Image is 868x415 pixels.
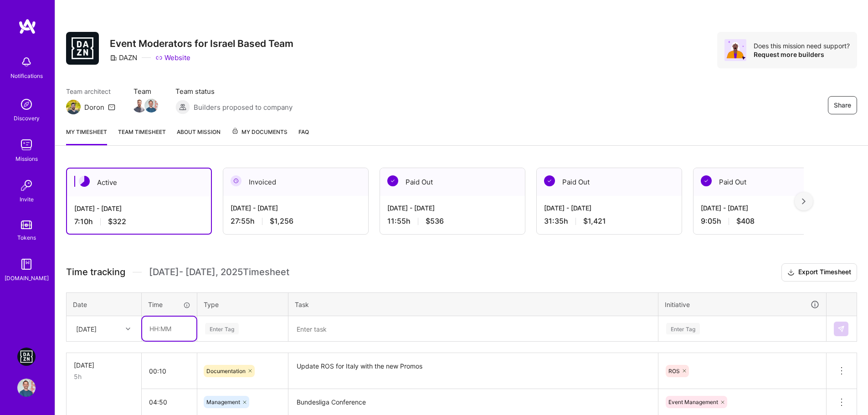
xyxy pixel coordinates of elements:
[74,217,204,226] div: 7:10 h
[781,263,857,282] button: Export Timesheet
[387,175,398,186] img: Paid Out
[583,216,606,226] span: $1,421
[5,273,49,283] div: [DOMAIN_NAME]
[270,216,293,226] span: $1,256
[142,317,196,341] input: HH:MM
[142,390,197,414] input: HH:MM
[76,324,97,333] div: [DATE]
[79,176,90,187] img: Active
[15,348,38,366] a: DAZN: Event Moderators for Israel Based Team
[298,127,309,145] a: FAQ
[10,71,43,81] div: Notifications
[206,368,246,374] span: Documentation
[537,168,682,196] div: Paid Out
[231,127,288,137] span: My Documents
[668,368,680,374] span: ROS
[17,255,36,273] img: guide book
[668,399,718,405] span: Event Management
[223,168,368,196] div: Invoiced
[17,53,36,71] img: bell
[18,18,36,35] img: logo
[20,195,34,204] div: Invite
[380,168,525,196] div: Paid Out
[108,103,115,111] i: icon Mail
[74,372,134,381] div: 5h
[288,292,658,316] th: Task
[205,322,239,336] div: Enter Tag
[74,360,134,370] div: [DATE]
[110,54,117,61] i: icon CompanyGray
[231,216,361,226] div: 27:55 h
[736,216,755,226] span: $408
[426,216,444,226] span: $536
[194,102,293,112] span: Builders proposed to company
[149,266,289,278] span: [DATE] - [DATE] , 2025 Timesheet
[21,220,32,229] img: tokens
[134,87,157,96] span: Team
[67,169,211,196] div: Active
[17,95,36,113] img: discovery
[17,348,36,366] img: DAZN: Event Moderators for Israel Based Team
[133,99,146,113] img: Team Member Avatar
[66,87,115,96] span: Team architect
[66,127,107,145] a: My timesheet
[15,154,38,164] div: Missions
[175,87,293,96] span: Team status
[108,217,126,226] span: $322
[387,216,518,226] div: 11:55 h
[754,50,850,59] div: Request more builders
[837,325,845,333] img: Submit
[17,379,36,397] img: User Avatar
[17,233,36,242] div: Tokens
[834,101,851,110] span: Share
[693,168,838,196] div: Paid Out
[15,379,38,397] a: User Avatar
[66,266,125,278] span: Time tracking
[126,327,130,331] i: icon Chevron
[701,216,831,226] div: 9:05 h
[802,198,806,205] img: right
[14,113,40,123] div: Discovery
[84,102,104,112] div: Doron
[544,175,555,186] img: Paid Out
[118,127,166,145] a: Team timesheet
[231,127,288,145] a: My Documents
[289,354,657,388] textarea: Update ROS for Italy with the new Promos
[177,127,221,145] a: About Mission
[754,41,850,50] div: Does this mission need support?
[701,203,831,213] div: [DATE] - [DATE]
[17,136,36,154] img: teamwork
[231,175,241,186] img: Invoiced
[134,98,145,113] a: Team Member Avatar
[289,390,657,415] textarea: Bundesliga Conference
[724,39,746,61] img: Avatar
[666,322,700,336] div: Enter Tag
[110,53,137,62] div: DAZN
[67,292,142,316] th: Date
[17,176,36,195] img: Invite
[197,292,288,316] th: Type
[110,38,293,49] h3: Event Moderators for Israel Based Team
[148,300,190,309] div: Time
[544,216,674,226] div: 31:35 h
[701,175,712,186] img: Paid Out
[828,96,857,114] button: Share
[66,100,81,114] img: Team Architect
[142,359,197,383] input: HH:MM
[544,203,674,213] div: [DATE] - [DATE]
[66,32,99,65] img: Company Logo
[387,203,518,213] div: [DATE] - [DATE]
[145,98,157,113] a: Team Member Avatar
[144,99,158,113] img: Team Member Avatar
[74,204,204,213] div: [DATE] - [DATE]
[231,203,361,213] div: [DATE] - [DATE]
[155,53,190,62] a: Website
[175,100,190,114] img: Builders proposed to company
[787,268,795,277] i: icon Download
[665,299,820,310] div: Initiative
[206,399,240,405] span: Management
